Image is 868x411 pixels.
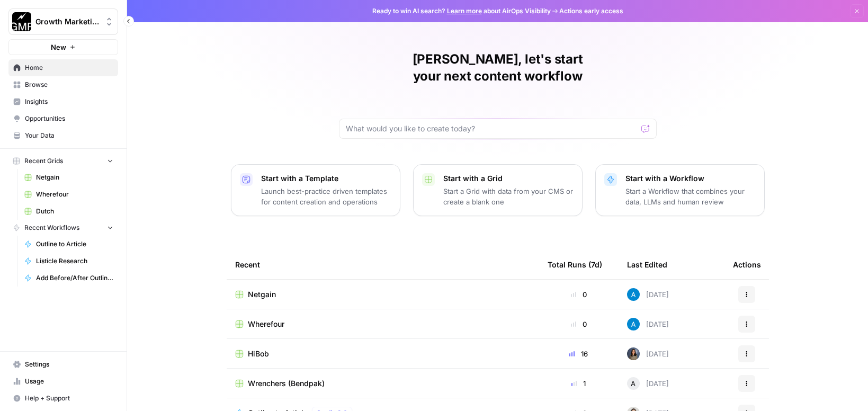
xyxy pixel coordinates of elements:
[548,349,610,359] div: 16
[36,239,113,249] span: Outline to Article
[8,76,118,93] a: Browse
[24,223,79,233] span: Recent Workflows
[8,153,118,169] button: Recent Grids
[36,190,113,199] span: Wherefour
[20,236,118,253] a: Outline to Article
[35,16,100,27] span: Growth Marketing Pro
[627,250,667,279] div: Last Edited
[595,164,765,216] button: Start with a WorkflowStart a Workflow that combines your data, LLMs and human review
[36,173,113,182] span: Netgain
[548,378,610,389] div: 1
[8,110,118,127] a: Opportunities
[8,93,118,110] a: Insights
[261,186,391,207] p: Launch best-practice driven templates for content creation and operations
[235,289,531,300] a: Netgain
[235,349,531,359] a: HiBob
[25,114,113,123] span: Opportunities
[20,169,118,186] a: Netgain
[25,360,113,369] span: Settings
[627,318,669,330] div: [DATE]
[627,288,640,301] img: do124gdx894f335zdccqe6wlef5a
[8,390,118,407] button: Help + Support
[627,318,640,330] img: do124gdx894f335zdccqe6wlef5a
[25,377,113,386] span: Usage
[443,173,574,184] p: Start with a Grid
[235,319,531,329] a: Wherefour
[235,378,531,389] a: Wrenchers (Bendpak)
[627,377,669,390] div: [DATE]
[447,7,482,15] a: Learn more
[248,349,269,359] span: HiBob
[12,12,31,31] img: Growth Marketing Pro Logo
[231,164,400,216] button: Start with a TemplateLaunch best-practice driven templates for content creation and operations
[20,186,118,203] a: Wherefour
[8,220,118,236] button: Recent Workflows
[25,97,113,106] span: Insights
[8,59,118,76] a: Home
[8,8,118,35] button: Workspace: Growth Marketing Pro
[24,156,63,166] span: Recent Grids
[8,373,118,390] a: Usage
[248,289,276,300] span: Netgain
[36,273,113,283] span: Add Before/After Outline to KB
[413,164,583,216] button: Start with a GridStart a Grid with data from your CMS or create a blank one
[8,39,118,55] button: New
[25,63,113,73] span: Home
[548,250,602,279] div: Total Runs (7d)
[372,6,551,16] span: Ready to win AI search? about AirOps Visibility
[627,347,669,360] div: [DATE]
[20,203,118,220] a: Dutch
[631,378,636,389] span: A
[548,289,610,300] div: 0
[20,270,118,287] a: Add Before/After Outline to KB
[248,319,284,329] span: Wherefour
[559,6,623,16] span: Actions early access
[36,207,113,216] span: Dutch
[339,51,657,85] h1: [PERSON_NAME], let's start your next content workflow
[443,186,574,207] p: Start a Grid with data from your CMS or create a blank one
[346,123,637,134] input: What would you like to create today?
[8,356,118,373] a: Settings
[627,347,640,360] img: q840ambyqsdkpt4363qgssii3vef
[733,250,761,279] div: Actions
[548,319,610,329] div: 0
[36,256,113,266] span: Listicle Research
[25,80,113,90] span: Browse
[8,127,118,144] a: Your Data
[20,253,118,270] a: Listicle Research
[627,288,669,301] div: [DATE]
[25,131,113,140] span: Your Data
[51,42,66,52] span: New
[25,394,113,403] span: Help + Support
[625,186,756,207] p: Start a Workflow that combines your data, LLMs and human review
[235,250,531,279] div: Recent
[261,173,391,184] p: Start with a Template
[248,378,325,389] span: Wrenchers (Bendpak)
[625,173,756,184] p: Start with a Workflow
